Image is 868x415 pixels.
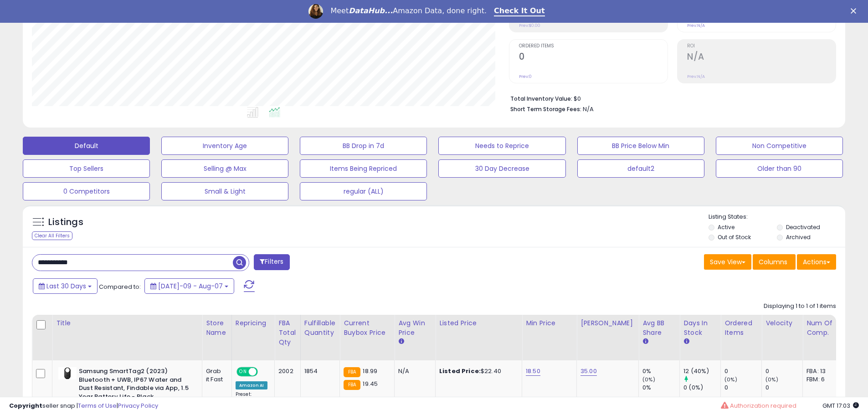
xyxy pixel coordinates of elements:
[642,384,679,392] div: 0%
[822,401,859,410] span: 2025-09-7 17:03 GMT
[56,318,198,328] div: Title
[236,391,267,412] div: Preset:
[257,368,271,376] span: OFF
[99,282,141,291] span: Compared to:
[438,137,565,155] button: Needs to Reprice
[439,367,515,375] div: $22.40
[687,74,705,79] small: Prev: N/A
[23,159,150,178] button: Top Sellers
[765,376,778,383] small: (0%)
[158,282,223,291] span: [DATE]-09 - Aug-07
[46,282,86,291] span: Last 30 Days
[58,367,77,379] img: 21-yJpzzl9L._SL40_.jpg
[9,401,42,410] strong: Copyright
[642,376,655,383] small: (0%)
[161,159,288,178] button: Selling @ Max
[398,318,431,338] div: Avg Win Price
[300,137,427,155] button: BB Drop in 7d
[519,23,540,28] small: Prev: $0.00
[363,367,377,375] span: 18.99
[753,254,796,270] button: Columns
[526,318,573,328] div: Min Price
[797,254,836,270] button: Actions
[363,379,378,388] span: 19.45
[494,6,545,16] a: Check It Out
[577,159,704,178] button: default2
[300,159,427,178] button: Items Being Repriced
[687,44,836,49] span: ROI
[764,302,836,311] div: Displaying 1 to 1 of 1 items
[724,376,737,383] small: (0%)
[704,254,751,270] button: Save View
[48,216,83,229] h5: Listings
[438,159,565,178] button: 30 Day Decrease
[851,8,860,14] div: Close
[709,213,845,221] p: Listing States:
[300,182,427,200] button: regular (ALL)
[583,105,594,113] span: N/A
[161,182,288,200] button: Small & Light
[526,367,540,376] a: 18.50
[683,338,689,346] small: Days In Stock.
[786,223,820,231] label: Deactivated
[765,318,799,328] div: Velocity
[278,318,297,347] div: FBA Total Qty
[439,318,518,328] div: Listed Price
[642,318,676,338] div: Avg BB Share
[304,318,336,338] div: Fulfillable Quantity
[683,367,720,375] div: 12 (40%)
[254,254,289,270] button: Filters
[308,4,323,19] img: Profile image for Georgie
[237,368,249,376] span: ON
[23,182,150,200] button: 0 Competitors
[683,384,720,392] div: 0 (0%)
[577,137,704,155] button: BB Price Below Min
[344,367,360,377] small: FBA
[724,384,761,392] div: 0
[724,318,758,338] div: Ordered Items
[79,367,190,412] b: Samsung SmartTag2 (2023) Bluetooth + UWB, IP67 Water and Dust Resistant, Findable via App, 1.5 Ye...
[398,367,428,375] div: N/A
[724,367,761,375] div: 0
[806,367,837,375] div: FBA: 13
[519,51,668,64] h2: 0
[344,380,360,390] small: FBA
[510,95,572,102] b: Total Inventory Value:
[304,367,333,375] div: 1854
[144,278,234,294] button: [DATE]-09 - Aug-07
[716,137,843,155] button: Non Competitive
[806,318,840,338] div: Num of Comp.
[439,367,481,375] b: Listed Price:
[765,367,802,375] div: 0
[23,137,150,155] button: Default
[118,401,158,410] a: Privacy Policy
[330,6,487,15] div: Meet Amazon Data, done right.
[510,105,581,113] b: Short Term Storage Fees:
[206,367,225,384] div: Grab it Fast
[32,231,72,240] div: Clear All Filters
[236,318,271,328] div: Repricing
[9,402,158,410] div: seller snap | |
[78,401,117,410] a: Terms of Use
[718,233,751,241] label: Out of Stock
[278,367,293,375] div: 2002
[398,338,404,346] small: Avg Win Price.
[344,318,390,338] div: Current Buybox Price
[161,137,288,155] button: Inventory Age
[687,51,836,64] h2: N/A
[718,223,734,231] label: Active
[806,375,837,384] div: FBM: 6
[519,44,668,49] span: Ordered Items
[580,367,597,376] a: 35.00
[642,338,648,346] small: Avg BB Share.
[580,318,635,328] div: [PERSON_NAME]
[716,159,843,178] button: Older than 90
[519,74,532,79] small: Prev: 0
[759,257,787,266] span: Columns
[687,23,705,28] small: Prev: N/A
[786,233,811,241] label: Archived
[236,381,267,389] div: Amazon AI
[349,6,393,15] i: DataHub...
[642,367,679,375] div: 0%
[683,318,717,338] div: Days In Stock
